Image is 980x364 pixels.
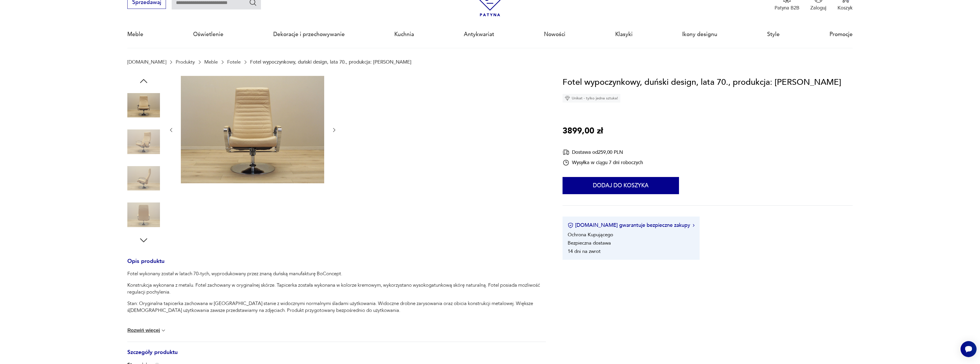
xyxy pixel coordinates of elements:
[563,177,679,194] button: Dodaj do koszyka
[563,149,643,156] div: Dostawa od 259,00 PLN
[127,89,160,122] img: Zdjęcie produktu Fotel wypoczynkowy, duński design, lata 70., produkcja: BoConcept
[563,76,841,89] h1: Fotel wypoczynkowy, duński design, lata 70., produkcja: [PERSON_NAME]
[682,21,717,48] a: Ikony designu
[127,282,546,296] p: Konstrukcja wykonana z metalu. Fotel zachowany w oryginalnej skórze. Tapicerka została wykonana w...
[127,259,546,271] h3: Opis produktu
[227,59,241,65] a: Fotele
[961,341,977,357] iframe: Smartsupp widget button
[394,21,414,48] a: Kuchnia
[563,159,643,166] div: Wysyłka w ciągu 7 dni roboczych
[568,222,694,229] button: [DOMAIN_NAME] gwarantuje bezpieczne zakupy
[693,224,694,227] img: Ikona strzałki w prawo
[127,270,546,277] p: Fotel wykonany został w latach 70-tych, wyprodukowany przez znaną duńską manufakturę BoConcept.
[568,223,573,228] img: Ikona certyfikatu
[127,1,166,5] a: Sprzedawaj
[810,5,826,11] p: Zaloguj
[568,248,601,255] li: 14 dni na zwrot
[127,198,160,231] img: Zdjęcie produktu Fotel wypoczynkowy, duński design, lata 70., produkcja: BoConcept
[464,21,494,48] a: Antykwariat
[127,300,546,314] p: Stan: Oryginalna tapicerka zachowana w [GEOGRAPHIC_DATA] stanie z widocznymi normalnymi śladami u...
[181,76,324,184] img: Zdjęcie produktu Fotel wypoczynkowy, duński design, lata 70., produkcja: BoConcept
[176,59,195,65] a: Produkty
[127,328,166,333] button: Rozwiń więcej
[127,59,166,65] a: [DOMAIN_NAME]
[127,21,143,48] a: Meble
[250,59,411,65] p: Fotel wypoczynkowy, duński design, lata 70., produkcja: [PERSON_NAME]
[775,5,799,11] p: Patyna B2B
[544,21,565,48] a: Nowości
[127,162,160,195] img: Zdjęcie produktu Fotel wypoczynkowy, duński design, lata 70., produkcja: BoConcept
[568,231,613,238] li: Ochrona Kupującego
[568,240,611,246] li: Bezpieczna dostawa
[615,21,633,48] a: Klasyki
[565,96,570,101] img: Ikona diamentu
[563,125,603,138] p: 3899,00 zł
[273,21,345,48] a: Dekoracje i przechowywanie
[829,21,853,48] a: Promocje
[127,350,546,362] h3: Szczegóły produktu
[193,21,223,48] a: Oświetlenie
[563,149,569,156] img: Ikona dostawy
[838,5,853,11] p: Koszyk
[204,59,218,65] a: Meble
[127,125,160,158] img: Zdjęcie produktu Fotel wypoczynkowy, duński design, lata 70., produkcja: BoConcept
[767,21,780,48] a: Style
[161,328,166,333] img: chevron down
[563,94,620,103] div: Unikat - tylko jedna sztuka!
